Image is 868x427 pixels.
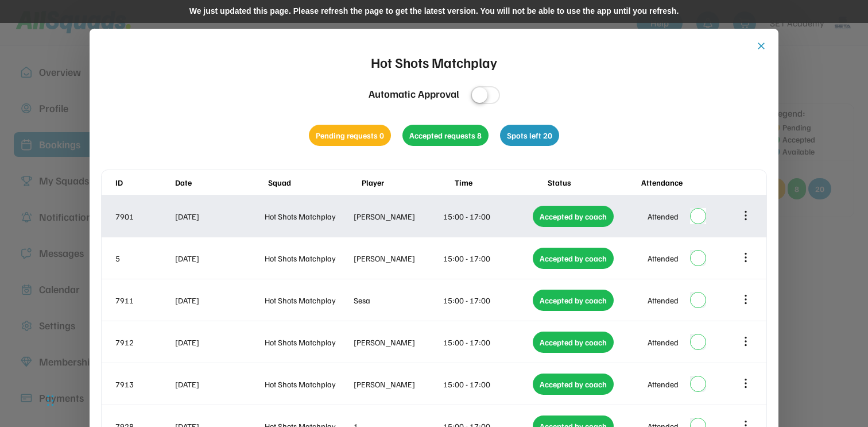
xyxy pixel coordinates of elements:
div: Sesa [354,294,441,306]
div: [PERSON_NAME] [354,252,441,264]
div: Accepted by coach [533,290,614,311]
div: 15:00 - 17:00 [443,252,530,264]
div: Date [175,176,266,189]
div: [DATE] [175,210,262,222]
div: Attended [648,210,679,222]
div: Attendance [641,176,732,189]
div: Hot Shots Matchplay [265,336,352,348]
div: [PERSON_NAME] [354,378,441,390]
div: Accepted by coach [533,332,614,353]
div: Pending requests 0 [309,125,391,146]
div: Accepted by coach [533,248,614,269]
div: Time [455,176,545,189]
div: Player [362,176,452,189]
div: Hot Shots Matchplay [265,294,352,306]
div: Automatic Approval [369,86,459,102]
div: Hot Shots Matchplay [265,210,352,222]
div: Hot Shots Matchplay [265,252,352,264]
div: [PERSON_NAME] [354,210,441,222]
button: close [755,40,767,52]
div: Attended [648,336,679,348]
div: Status [548,176,638,189]
div: Attended [648,378,679,390]
div: 15:00 - 17:00 [443,210,530,222]
div: [PERSON_NAME] [354,336,441,348]
div: ID [115,176,173,189]
div: Accepted requests 8 [402,125,489,146]
div: Hot Shots Matchplay [371,52,497,72]
div: 15:00 - 17:00 [443,336,530,348]
div: Spots left 20 [500,125,559,146]
div: 5 [115,252,173,264]
div: 15:00 - 17:00 [443,294,530,306]
div: Attended [648,252,679,264]
div: Accepted by coach [533,374,614,395]
div: Accepted by coach [533,206,614,227]
div: [DATE] [175,252,262,264]
div: Hot Shots Matchplay [265,378,352,390]
div: Attended [648,294,679,306]
div: 7901 [115,210,173,222]
div: Squad [268,176,359,189]
div: 15:00 - 17:00 [443,378,530,390]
